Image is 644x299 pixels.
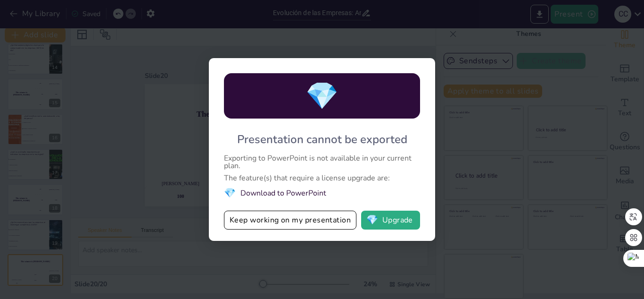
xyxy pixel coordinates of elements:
button: Keep working on my presentation [224,211,356,230]
button: diamondUpgrade [361,211,420,230]
div: Presentation cannot be exported [237,132,407,147]
span: diamond [366,215,378,225]
div: Exporting to PowerPoint is not available in your current plan. [224,154,420,170]
span: diamond [224,187,236,199]
li: Download to PowerPoint [224,187,420,199]
span: diamond [305,78,339,114]
div: The feature(s) that require a license upgrade are: [224,174,420,182]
